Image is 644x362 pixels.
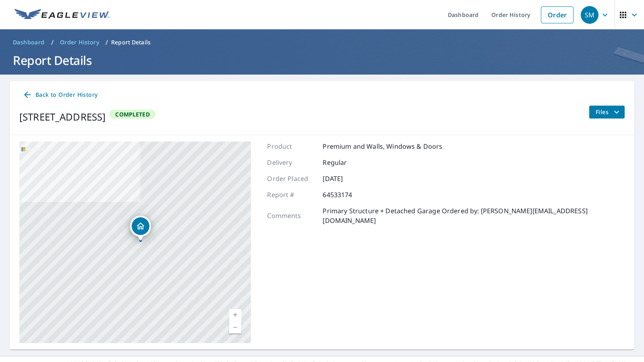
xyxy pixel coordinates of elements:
[541,6,574,23] a: Order
[267,141,315,151] p: Product
[267,158,315,167] p: Delivery
[111,38,151,46] p: Report Details
[110,110,154,118] span: Completed
[267,211,315,221] p: Comments
[10,52,634,69] h1: Report Details
[581,6,598,24] div: SM
[229,309,241,321] a: Current Level 17, Zoom In
[10,36,634,49] nav: breadcrumb
[19,110,106,124] div: [STREET_ADDRESS]
[323,141,442,151] p: Premium and Walls, Windows & Doors
[19,87,101,102] a: Back to Order History
[267,190,315,200] p: Report #
[14,9,110,21] img: EV Logo
[60,38,99,46] span: Order History
[596,107,621,117] span: Files
[323,190,371,200] p: 64533174
[323,174,371,183] p: [DATE]
[130,216,151,241] div: Dropped pin, building 1, Residential property, 13400 Forrest Road Northeast Thornville, OH 43076
[57,36,102,49] a: Order History
[229,321,241,333] a: Current Level 17, Zoom Out
[323,206,625,225] p: Primary Structure + Detached Garage Ordered by: [PERSON_NAME][EMAIL_ADDRESS][DOMAIN_NAME]
[106,37,108,47] li: /
[589,106,625,119] button: filesDropdownBtn-64533174
[10,36,48,49] a: Dashboard
[323,158,371,167] p: Regular
[23,90,97,100] span: Back to Order History
[51,37,54,47] li: /
[13,38,45,46] span: Dashboard
[267,174,315,183] p: Order Placed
